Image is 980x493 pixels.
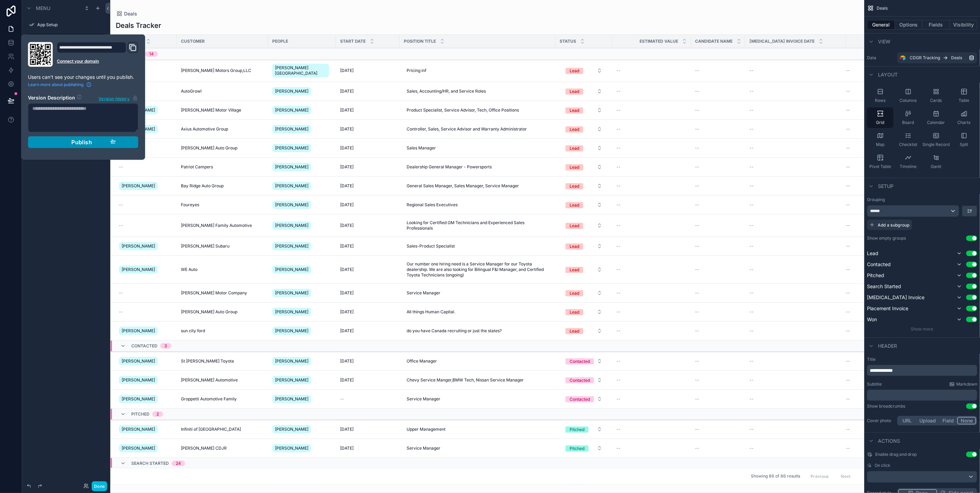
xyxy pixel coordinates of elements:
[570,267,579,273] div: Lead
[181,164,264,170] a: Patriot Campers
[695,290,699,296] span: --
[895,151,921,172] button: Timeline
[695,68,741,73] a: --
[340,126,354,132] span: [DATE]
[749,164,842,170] a: --
[695,243,699,249] span: --
[695,183,741,189] a: --
[340,267,396,272] a: [DATE]
[922,142,950,147] span: Single Record
[181,183,224,189] span: Bay Ridge Auto Group
[695,126,699,132] span: --
[340,164,354,170] span: [DATE]
[181,202,199,208] span: Foureyes
[867,235,906,241] label: Show empty groups
[275,126,308,132] span: [PERSON_NAME]
[340,202,354,208] span: [DATE]
[931,164,941,169] span: Gantt
[846,145,916,151] a: --
[71,139,92,146] span: Publish
[846,243,916,249] a: --
[950,20,977,30] button: Visibility
[560,142,608,154] button: Select Button
[570,68,579,74] div: Lead
[570,164,579,170] div: Lead
[275,202,308,208] span: [PERSON_NAME]
[749,145,842,151] a: --
[695,68,699,73] span: --
[560,263,608,276] a: Select Button
[951,129,977,150] button: Split
[181,68,251,73] span: [PERSON_NAME] Motors Group,LLC
[695,107,741,113] a: --
[407,202,458,208] span: Regional Sales Executives
[616,202,621,208] span: --
[404,105,551,116] a: Product Specialist, Service Advisor, Tech, Office Positions
[616,68,687,73] a: --
[749,290,842,296] a: --
[876,142,885,147] span: Map
[749,107,754,113] span: --
[570,202,579,208] div: Lead
[407,183,519,189] span: General Sales Manager, Sales Manager, Service Manager
[275,145,308,151] span: [PERSON_NAME]
[749,243,754,249] span: --
[57,59,138,64] a: Connect your domain
[927,120,945,125] span: Calendar
[900,164,917,169] span: Timeline
[272,62,332,79] a: [PERSON_NAME][GEOGRAPHIC_DATA]
[867,151,894,172] button: Pivot Table
[867,55,895,61] label: Data
[340,243,354,249] span: [DATE]
[340,107,396,113] a: [DATE]
[124,10,137,17] span: Deals
[846,107,850,113] span: --
[340,68,354,73] span: [DATE]
[119,202,123,208] span: --
[902,120,914,125] span: Board
[119,202,173,208] a: --
[869,164,891,169] span: Pivot Table
[616,145,621,151] span: --
[560,240,608,253] a: Select Button
[846,126,916,132] a: --
[846,145,850,151] span: --
[846,243,850,249] span: --
[119,223,123,228] span: --
[570,107,579,114] div: Lead
[897,52,977,63] a: CDGR TrackingDeals
[930,98,942,103] span: Cards
[119,290,173,296] a: --
[181,223,264,228] a: [PERSON_NAME] Family Automotive
[340,88,396,94] a: [DATE]
[846,183,850,189] span: --
[272,105,332,116] a: [PERSON_NAME]
[560,85,608,98] a: Select Button
[616,243,687,249] a: --
[616,183,621,189] span: --
[616,183,687,189] a: --
[116,10,137,17] a: Deals
[695,145,699,151] span: --
[119,145,173,151] a: --
[749,126,754,132] span: --
[340,243,396,249] a: [DATE]
[181,164,213,170] span: Patriot Campers
[616,145,687,151] a: --
[560,286,608,300] a: Select Button
[960,142,968,147] span: Split
[695,202,741,208] a: --
[616,223,687,228] a: --
[275,65,326,76] span: [PERSON_NAME][GEOGRAPHIC_DATA]
[407,68,426,73] span: Pricing inf
[272,143,332,154] a: [PERSON_NAME]
[846,267,850,272] span: --
[749,164,754,170] span: --
[407,88,486,94] span: Sales, Accounting/HR, and Service Roles
[119,180,173,191] a: [PERSON_NAME]
[407,107,519,113] span: Product Specialist, Service Advisor, Tech, Office Positions
[560,104,608,116] button: Select Button
[340,68,396,73] a: [DATE]
[616,243,621,249] span: --
[899,142,917,147] span: Checklist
